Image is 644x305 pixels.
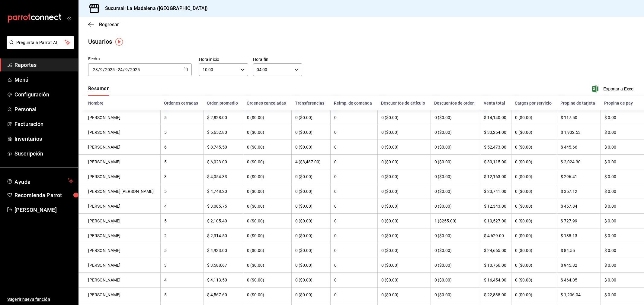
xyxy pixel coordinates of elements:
[78,243,160,258] th: [PERSON_NAME]
[243,125,291,140] th: 0 ($0.00)
[4,44,74,50] a: Pregunta a Parrot AI
[291,288,331,302] th: 0 ($0.00)
[601,214,644,228] th: $ 0.00
[431,125,480,140] th: 0 ($0.00)
[103,67,105,72] span: /
[601,169,644,184] th: $ 0.00
[377,228,431,243] th: 0 ($0.00)
[160,155,203,169] th: 5
[557,258,600,273] th: $ 945.82
[243,96,291,110] th: Órdenes canceladas
[243,228,291,243] th: 0 ($0.00)
[330,273,377,288] th: 0
[377,199,431,214] th: 0 ($0.00)
[601,184,644,199] th: $ 0.00
[480,155,511,169] th: $ 30,115.00
[511,199,557,214] th: 0 ($0.00)
[203,96,243,110] th: Orden promedio
[14,149,73,158] span: Suscripción
[99,22,119,27] span: Regresar
[199,57,248,61] label: Hora inicio
[330,155,377,169] th: 0
[377,169,431,184] th: 0 ($0.00)
[291,169,331,184] th: 0 ($0.00)
[14,177,66,184] span: Ayuda
[557,228,600,243] th: $ 188.13
[480,110,511,125] th: $ 14,140.00
[601,96,644,110] th: Propina de pay
[203,110,243,125] th: $ 2,828.00
[377,214,431,228] th: 0 ($0.00)
[78,169,160,184] th: [PERSON_NAME]
[557,169,600,184] th: $ 296.41
[88,22,119,27] button: Regresar
[330,214,377,228] th: 0
[160,110,203,125] th: 5
[14,76,73,84] span: Menú
[511,169,557,184] th: 0 ($0.00)
[14,135,73,143] span: Inventarios
[431,199,480,214] th: 0 ($0.00)
[291,243,331,258] th: 0 ($0.00)
[330,228,377,243] th: 0
[203,155,243,169] th: $ 6,023.00
[78,140,160,155] th: [PERSON_NAME]
[431,155,480,169] th: 0 ($0.00)
[431,243,480,258] th: 0 ($0.00)
[601,110,644,125] th: $ 0.00
[160,243,203,258] th: 5
[203,140,243,155] th: $ 8,745.50
[130,67,140,72] input: Year
[431,228,480,243] th: 0 ($0.00)
[330,110,377,125] th: 0
[291,184,331,199] th: 0 ($0.00)
[431,140,480,155] th: 0 ($0.00)
[557,96,600,110] th: Propina de tarjeta
[243,199,291,214] th: 0 ($0.00)
[431,96,480,110] th: Descuentos de orden
[291,258,331,273] th: 0 ($0.00)
[14,191,73,199] span: Recomienda Parrot
[78,288,160,302] th: [PERSON_NAME]
[330,140,377,155] th: 0
[160,258,203,273] th: 3
[431,110,480,125] th: 0 ($0.00)
[431,184,480,199] th: 0 ($0.00)
[511,96,557,110] th: Cargos por servicio
[125,67,128,72] input: Month
[78,214,160,228] th: [PERSON_NAME]
[557,288,600,302] th: $ 1,206.04
[480,288,511,302] th: $ 22,838.00
[557,199,600,214] th: $ 457.84
[123,67,125,72] span: /
[14,90,73,99] span: Configuración
[291,110,331,125] th: 0 ($0.00)
[160,288,203,302] th: 5
[377,273,431,288] th: 0 ($0.00)
[203,228,243,243] th: $ 2,314.50
[203,125,243,140] th: $ 6,652.80
[160,199,203,214] th: 4
[78,273,160,288] th: [PERSON_NAME]
[160,125,203,140] th: 5
[243,140,291,155] th: 0 ($0.00)
[203,273,243,288] th: $ 4,113.50
[480,214,511,228] th: $ 10,527.00
[98,67,100,72] span: /
[78,110,160,125] th: [PERSON_NAME]
[66,16,71,20] button: open_drawer_menu
[88,86,110,96] button: Resumen
[243,155,291,169] th: 0 ($0.00)
[557,140,600,155] th: $ 445.66
[511,140,557,155] th: 0 ($0.00)
[511,258,557,273] th: 0 ($0.00)
[93,67,98,72] input: Day
[291,199,331,214] th: 0 ($0.00)
[88,37,112,46] div: Usuarios
[291,228,331,243] th: 0 ($0.00)
[601,258,644,273] th: $ 0.00
[78,258,160,273] th: [PERSON_NAME]
[160,228,203,243] th: 2
[377,140,431,155] th: 0 ($0.00)
[330,199,377,214] th: 0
